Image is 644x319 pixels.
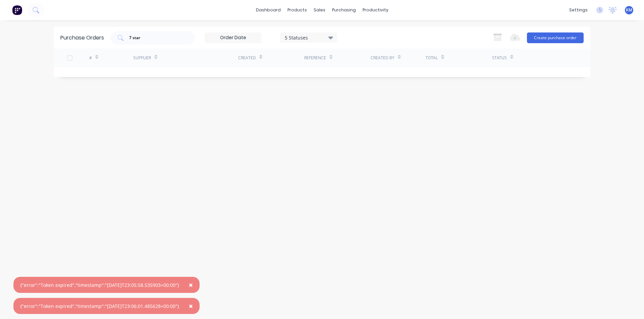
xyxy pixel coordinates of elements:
input: Search purchase orders... [128,34,184,41]
button: Close [182,298,200,314]
div: 5 Statuses [285,34,333,41]
div: Created [238,55,256,61]
button: Create purchase order [527,32,584,43]
span: KM [626,7,632,13]
input: Order Date [205,33,261,43]
span: × [189,301,193,311]
button: Close [182,277,200,293]
div: {"error":"Token expired","timestamp":"[DATE]T23:06:01.485628+00:00"} [20,303,179,310]
div: {"error":"Token expired","timestamp":"[DATE]T23:05:58.535903+00:00"} [20,282,179,289]
div: Created By [371,55,394,61]
img: Factory [12,5,22,15]
div: Total [426,55,438,61]
div: productivity [359,5,392,15]
div: products [284,5,310,15]
div: Supplier [133,55,151,61]
div: settings [566,5,591,15]
div: Purchase Orders [60,34,104,42]
div: Status [492,55,507,61]
div: sales [310,5,329,15]
div: purchasing [329,5,359,15]
span: × [189,280,193,290]
a: dashboard [253,5,284,15]
div: Reference [304,55,326,61]
div: # [89,55,92,61]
